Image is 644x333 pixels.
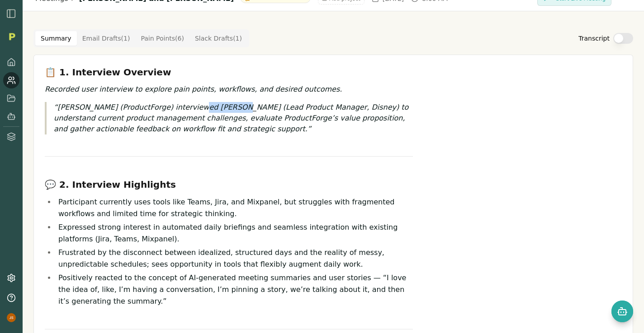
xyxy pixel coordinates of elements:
button: Help [3,290,19,306]
h3: 💬 2. Interview Highlights [45,178,413,191]
button: Summary [35,31,77,46]
em: Recorded user interview to explore pain points, workflows, and desired outcomes. [45,85,342,93]
img: profile [7,313,16,322]
li: Expressed strong interest in automated daily briefings and seamless integration with existing pla... [56,222,413,245]
button: Email Drafts ( 1 ) [77,31,136,46]
label: Transcript [578,34,610,43]
li: Frustrated by the disconnect between idealized, structured days and the reality of messy, unpredi... [56,247,413,270]
button: Slack Drafts ( 1 ) [189,31,247,46]
li: Positively reacted to the concept of AI-generated meeting summaries and user stories — “I love th... [56,272,413,307]
h3: 📋 1. Interview Overview [45,66,413,79]
li: Participant currently uses tools like Teams, Jira, and Mixpanel, but struggles with fragmented wo... [56,196,413,220]
p: [PERSON_NAME] (ProductForge) interviewed [PERSON_NAME] (Lead Product Manager, Disney) to understa... [54,102,413,134]
button: Open chat [611,301,633,322]
button: Pain Points ( 6 ) [135,31,189,46]
img: Organization logo [5,30,19,43]
img: sidebar [6,8,17,19]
